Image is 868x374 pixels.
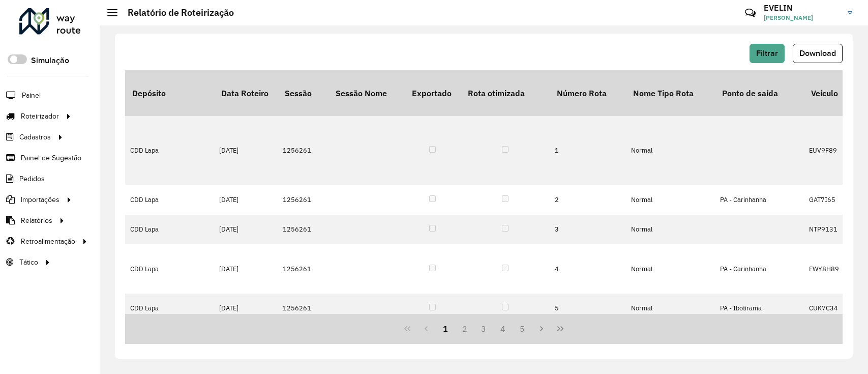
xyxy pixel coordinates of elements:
th: Data Roteiro [214,70,278,116]
td: PA - Carinhanha [715,185,804,214]
td: CDD Lapa [125,215,214,244]
td: Normal [626,116,715,185]
td: PA - Carinhanha [715,244,804,294]
span: [PERSON_NAME] [764,13,840,22]
button: Download [793,44,843,63]
td: 3 [550,215,626,244]
td: 1256261 [278,116,328,185]
td: EUV9F89 [804,116,855,185]
span: Painel [22,90,41,101]
button: 3 [474,319,494,338]
td: 2 [550,185,626,214]
td: CDD Lapa [125,294,214,323]
span: Roteirizador [21,111,59,122]
td: 1256261 [278,294,328,323]
td: 1256261 [278,244,328,294]
th: Exportado [405,70,461,116]
td: [DATE] [214,116,278,185]
td: Normal [626,185,715,214]
td: CUK7C34 [804,294,855,323]
th: Ponto de saída [715,70,804,116]
th: Depósito [125,70,214,116]
td: 4 [550,244,626,294]
td: [DATE] [214,244,278,294]
span: Painel de Sugestão [21,153,81,163]
td: 5 [550,294,626,323]
td: CDD Lapa [125,116,214,185]
td: Normal [626,294,715,323]
th: Número Rota [550,70,626,116]
td: FWY8H89 [804,244,855,294]
button: 5 [513,319,532,338]
th: Nome Tipo Rota [626,70,715,116]
button: Next Page [532,319,551,338]
td: 1256261 [278,215,328,244]
h2: Relatório de Roteirização [117,7,234,18]
td: 1 [550,116,626,185]
th: Sessão Nome [328,70,405,116]
button: Last Page [551,319,570,338]
span: Retroalimentação [21,236,75,247]
td: CDD Lapa [125,244,214,294]
td: NTP9131 [804,215,855,244]
th: Veículo [804,70,855,116]
span: Relatórios [21,215,52,226]
span: Download [799,49,836,57]
th: Rota otimizada [461,70,550,116]
span: Filtrar [756,49,778,57]
td: Normal [626,244,715,294]
th: Sessão [278,70,328,116]
td: 1256261 [278,185,328,214]
td: CDD Lapa [125,185,214,214]
button: 1 [436,319,455,338]
a: Contato Rápido [739,2,761,24]
td: PA - Ibotirama [715,294,804,323]
span: Tático [19,257,38,268]
button: 4 [493,319,513,338]
button: Filtrar [750,44,785,63]
td: [DATE] [214,185,278,214]
td: [DATE] [214,215,278,244]
td: GAT7I65 [804,185,855,214]
td: [DATE] [214,294,278,323]
h3: EVELIN [764,3,840,13]
span: Pedidos [19,174,45,184]
label: Simulação [31,54,69,67]
button: 2 [455,319,474,338]
td: Normal [626,215,715,244]
span: Importações [21,194,59,205]
span: Cadastros [19,132,51,142]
